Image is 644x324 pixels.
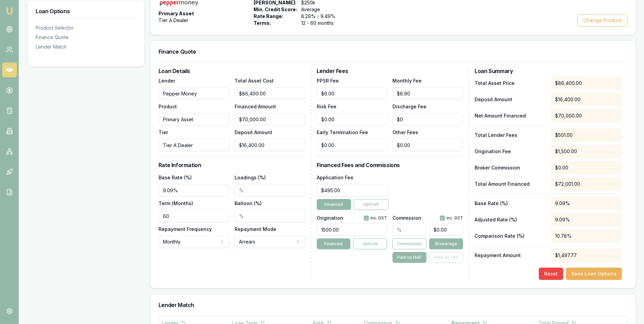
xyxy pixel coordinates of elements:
div: inc. GST [440,215,463,221]
label: Repayment Mode [235,226,276,232]
input: $ [235,113,305,125]
div: Product Selector [36,24,136,31]
p: Total Asset Price [475,80,546,87]
div: inc. GST [364,215,387,221]
input: $ [235,87,305,100]
label: Loadings (%) [235,175,266,180]
div: $70,000.00 [551,109,622,123]
label: Monthly Fee [392,78,422,84]
p: Total Lender Fees [475,132,546,139]
h3: Loan Summary [475,68,622,74]
p: Repayment Amount [475,252,546,259]
div: $1,500.00 [551,145,622,158]
span: Average [301,6,346,13]
button: Change Product [577,14,627,26]
div: $0.00 [551,161,622,175]
label: Origination [317,216,343,220]
span: Min. Credit Score: [254,6,297,13]
div: Lender Match [36,43,136,50]
input: $ [317,139,387,151]
p: Broker Commission [475,164,546,171]
p: Base Rate (%) [475,200,546,207]
p: Net Amount Financed [475,112,546,119]
input: $ [235,139,305,151]
div: $16,400.00 [551,93,622,106]
input: $ [392,87,463,100]
span: 12 - 60 months [301,20,346,26]
input: % [235,184,305,196]
input: % [392,223,426,236]
span: Primary Asset [159,10,194,17]
label: Lender [159,78,175,84]
button: Upfront [354,199,388,210]
p: Total Amount Financed [475,181,546,187]
img: emu-icon-u.png [5,7,14,15]
label: Tier [159,129,168,135]
h3: Loan Options [36,8,136,14]
div: 9.09% [551,197,622,210]
label: Commission [392,216,421,220]
input: $ [317,184,389,196]
label: Risk Fee [317,104,336,109]
label: Product [159,104,177,109]
p: Deposit Amount [475,96,546,103]
p: Adjusted Rate (%) [475,216,546,223]
input: $ [317,87,387,100]
button: Save Loan Options [566,268,622,280]
div: 10.78% [551,229,622,243]
div: 9.09% [551,213,622,227]
label: Total Asset Cost [235,78,274,84]
div: $1,497.77 [551,249,622,262]
h3: Rate Information [159,162,305,168]
label: Repayment Frequency [159,226,212,232]
button: Brokerage [429,238,463,249]
label: Early Termination Fee [317,129,368,135]
label: Other Fees [392,129,418,135]
button: Paid on NAF [392,252,426,263]
label: Discharge Fee [392,104,426,109]
button: Upfront [353,238,387,249]
input: % [235,210,305,222]
label: Deposit Amount [235,129,272,135]
h3: Lender Fees [317,68,463,74]
label: Base Rate (%) [159,175,192,180]
span: Terms: [254,20,297,26]
span: Tier A Dealer [159,17,188,24]
div: $72,001.00 [551,177,622,191]
label: PPSR Fee [317,78,339,84]
button: Reset [539,268,563,280]
button: Financed [317,199,351,210]
input: $ [317,113,387,125]
label: Application Fee [317,175,353,180]
h3: Lender Match [159,302,627,308]
input: $ [392,139,463,151]
label: Balloon (%) [235,200,262,206]
input: $ [392,113,463,125]
h3: Financed Fees and Commissions [317,162,463,168]
p: Origination Fee [475,148,546,155]
div: $501.00 [551,128,622,142]
button: Commission [392,238,426,249]
label: Term (Months) [159,200,193,206]
button: Financed [317,238,351,249]
input: % [159,184,229,196]
span: Rate Range: [254,13,297,20]
p: Comparison Rate (%) [475,233,546,239]
div: Finance Quote [36,34,136,41]
h3: Loan Details [159,68,305,74]
h3: Finance Quote [159,49,627,54]
div: $86,400.00 [551,76,622,90]
label: Financed Amount [235,104,276,109]
span: 8.29% - 9.49% [301,13,346,20]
